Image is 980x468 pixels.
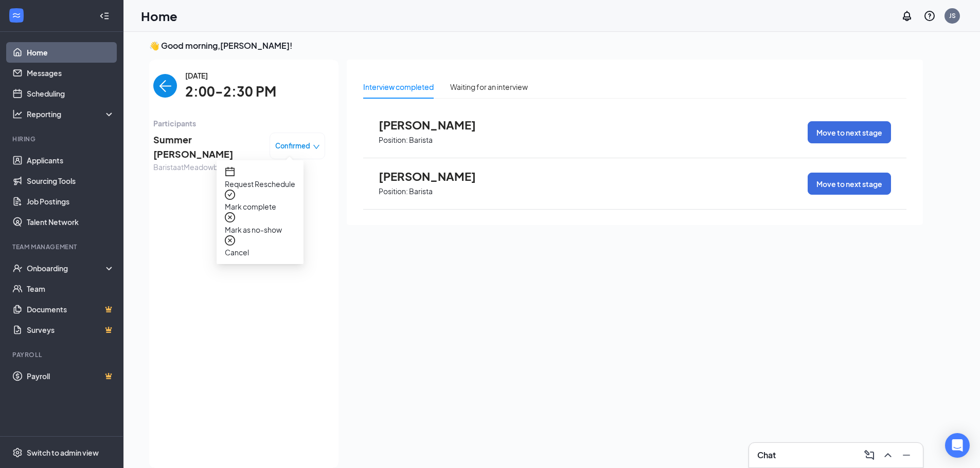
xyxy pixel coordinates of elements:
[225,224,295,235] span: Mark as no-show
[379,135,408,145] p: Position:
[153,161,261,173] span: Barista at Meadowbrook
[863,449,876,461] svg: ComposeMessage
[923,10,936,22] svg: QuestionInfo
[808,173,891,195] button: Move to next stage
[12,135,113,143] div: Hiring
[379,170,492,183] span: [PERSON_NAME]
[27,150,115,171] a: Applicants
[11,10,22,21] svg: WorkstreamLogo
[901,10,913,22] svg: Notifications
[945,433,970,458] div: Open Intercom Messenger
[12,350,113,359] div: Payroll
[379,186,408,196] p: Position:
[27,366,115,386] a: PayrollCrown
[225,190,235,200] span: check-circle
[12,447,23,458] svg: Settings
[153,133,261,162] span: Summer [PERSON_NAME]
[949,11,956,20] div: JS
[898,447,915,463] button: Minimize
[27,42,115,63] a: Home
[313,143,320,151] span: down
[450,81,528,92] div: Waiting for an interview
[27,278,115,299] a: Team
[12,242,113,251] div: Team Management
[27,320,115,340] a: SurveysCrown
[882,449,894,461] svg: ChevronUp
[185,81,276,102] span: 2:00-2:30 PM
[379,118,492,132] span: [PERSON_NAME]
[225,178,295,190] span: Request Reschedule
[409,186,433,196] p: Barista
[27,191,115,212] a: Job Postings
[185,70,276,81] span: [DATE]
[900,449,913,461] svg: Minimize
[12,109,23,119] svg: Analysis
[153,74,177,98] button: back-button
[12,263,23,273] svg: UserCheck
[153,118,325,129] span: Participants
[409,135,433,145] p: Barista
[99,11,110,21] svg: Collapse
[225,201,295,212] span: Mark complete
[149,40,923,51] h3: 👋 Good morning, [PERSON_NAME] !
[27,212,115,232] a: Talent Network
[27,63,115,83] a: Messages
[861,447,878,463] button: ComposeMessage
[225,212,235,222] span: close-circle
[880,447,896,463] button: ChevronUp
[225,235,235,246] span: close-circle
[225,247,295,258] span: Cancel
[27,83,115,104] a: Scheduling
[363,81,434,92] div: Interview completed
[27,171,115,191] a: Sourcing Tools
[27,263,106,273] div: Onboarding
[27,447,99,458] div: Switch to admin view
[141,7,177,25] h1: Home
[225,166,235,177] span: calendar
[808,121,891,143] button: Move to next stage
[27,109,115,119] div: Reporting
[757,450,776,461] h3: Chat
[275,141,310,151] span: Confirmed
[27,299,115,320] a: DocumentsCrown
